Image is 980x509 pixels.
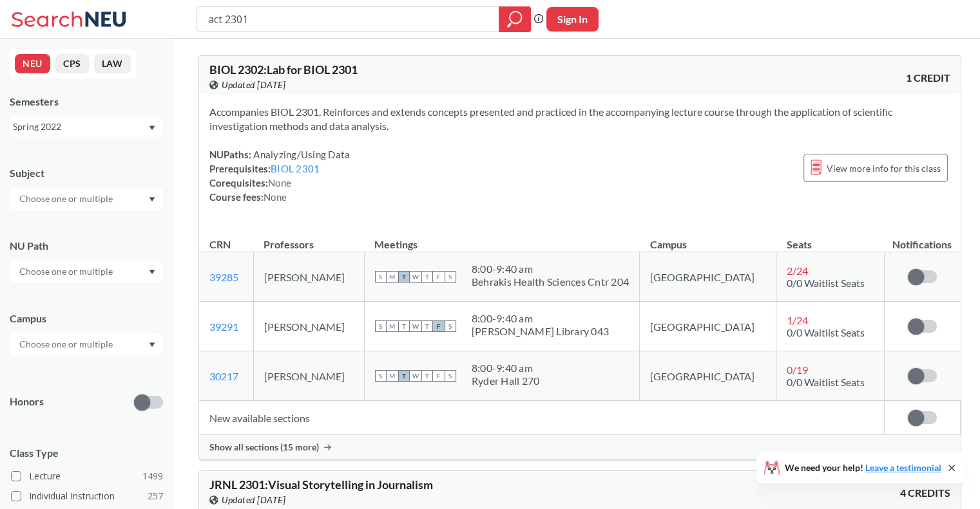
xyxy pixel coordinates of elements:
div: Dropdown arrow [10,188,163,210]
div: 8:00 - 9:40 am [472,263,629,275]
label: Lecture [11,468,163,485]
span: W [410,320,421,332]
div: magnifying glass [499,6,531,32]
button: Sign In [546,7,599,32]
span: 1 / 24 [787,314,808,326]
span: S [375,320,387,332]
td: New available sections [199,401,884,435]
span: T [421,320,433,332]
span: None [268,177,291,189]
div: Behrakis Health Sciences Cntr 204 [472,275,629,288]
span: M [387,320,398,332]
a: 39285 [209,271,238,283]
span: 2 / 24 [787,264,808,277]
a: 30217 [209,370,238,382]
td: [GEOGRAPHIC_DATA] [639,351,776,401]
svg: magnifying glass [507,10,523,28]
span: M [387,370,398,382]
th: Notifications [884,225,960,252]
div: 8:00 - 9:40 am [472,312,609,325]
span: T [398,320,410,332]
span: JRNL 2301 : Visual Storytelling in Journalism [209,477,433,492]
span: S [375,370,387,382]
span: M [387,271,398,282]
svg: Dropdown arrow [149,270,155,275]
span: 0/0 Waitlist Seats [787,326,865,338]
th: Seats [776,225,885,252]
span: Accompanies BIOL 2301. Reinforces and extends concepts presented and practiced in the accompanyin... [209,106,892,132]
span: S [375,271,387,282]
span: 1499 [142,469,163,483]
a: 39291 [209,320,238,333]
td: [PERSON_NAME] [253,302,364,351]
span: Analyzing/Using Data [251,149,350,160]
svg: Dropdown arrow [149,342,155,347]
span: Class Type [10,446,163,460]
div: NUPaths: Prerequisites: Corequisites: Course fees: [209,147,350,204]
div: Subject [10,166,163,180]
span: 1 CREDIT [906,71,950,85]
span: T [421,271,433,282]
span: BIOL 2302 : Lab for BIOL 2301 [209,62,358,77]
button: LAW [94,54,131,73]
span: W [410,370,421,382]
td: [GEOGRAPHIC_DATA] [639,302,776,351]
svg: Dropdown arrow [149,125,155,131]
span: T [421,370,433,382]
div: Dropdown arrow [10,333,163,355]
span: S [445,271,456,282]
span: 0/0 Waitlist Seats [787,277,865,289]
th: Campus [639,225,776,252]
button: CPS [55,54,89,73]
span: Updated [DATE] [222,493,285,507]
th: Meetings [364,225,639,252]
input: Choose one or multiple [13,264,121,279]
button: NEU [15,54,50,73]
span: T [398,271,410,282]
div: [PERSON_NAME] Library 043 [472,325,609,338]
p: Honors [10,394,44,409]
div: Spring 2022 [13,120,148,134]
div: CRN [209,237,231,252]
div: Spring 2022Dropdown arrow [10,116,163,137]
span: W [410,271,421,282]
span: We need your help! [785,463,941,472]
label: Individual Instruction [11,488,163,504]
span: Show all sections (15 more) [209,441,319,453]
span: Updated [DATE] [222,78,285,92]
svg: Dropdown arrow [149,197,155,202]
input: Choose one or multiple [13,337,121,352]
div: Campus [10,311,163,326]
a: Leave a testimonial [865,462,941,473]
input: Choose one or multiple [13,191,121,207]
span: 0/0 Waitlist Seats [787,376,865,388]
span: 0 / 19 [787,364,808,376]
span: S [445,320,456,332]
div: 8:00 - 9:40 am [472,362,540,375]
td: [PERSON_NAME] [253,351,364,401]
span: F [433,320,445,332]
div: Ryder Hall 270 [472,375,540,387]
td: [GEOGRAPHIC_DATA] [639,252,776,302]
div: Dropdown arrow [10,261,163,282]
td: [PERSON_NAME] [253,252,364,302]
span: 4 CREDITS [900,486,950,500]
div: NU Path [10,239,163,253]
span: 257 [148,489,163,503]
span: S [445,370,456,382]
span: F [433,271,445,282]
span: None [264,191,287,203]
input: Class, professor, course number, "phrase" [207,8,490,30]
div: Semesters [10,95,163,109]
span: F [433,370,445,382]
div: Show all sections (15 more) [199,435,961,459]
a: BIOL 2301 [271,163,320,174]
th: Professors [253,225,364,252]
span: T [398,370,410,382]
span: View more info for this class [827,160,941,176]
